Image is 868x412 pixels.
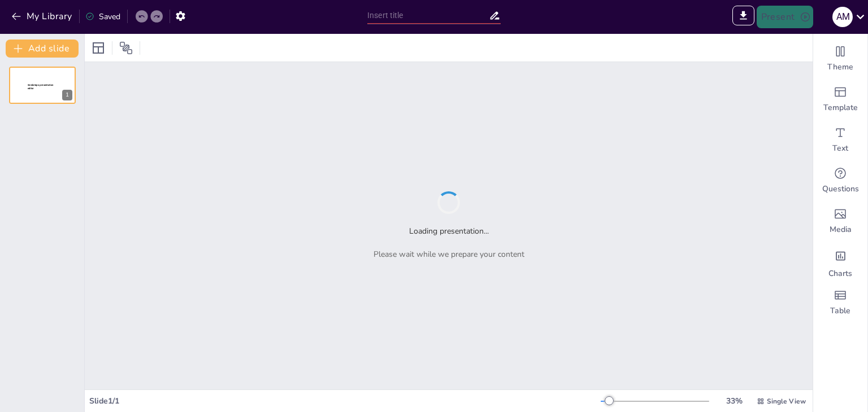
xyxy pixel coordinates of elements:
span: Questions [822,183,859,195]
div: Add text boxes [813,120,867,160]
div: 1 [62,90,72,100]
input: Insert title [367,7,489,24]
div: A M [832,7,853,27]
span: Sendsteps presentation editor [28,84,54,90]
div: Add a table [813,282,867,323]
div: 1 [9,67,76,104]
button: Present [757,6,813,28]
span: Theme [827,62,853,73]
p: Please wait while we prepare your content [374,248,524,260]
button: Add slide [6,40,79,58]
span: Export to PowerPoint [732,6,754,28]
span: Media [830,224,852,235]
h2: Loading presentation... [409,225,489,237]
button: My Library [8,7,77,25]
div: Get real-time input from your audience [813,160,867,201]
div: Add images, graphics, shapes or video [813,201,867,242]
span: Text [832,143,848,154]
div: Saved [85,11,120,23]
span: Template [823,102,858,113]
span: Table [830,305,850,317]
div: Add charts and graphs [813,242,867,282]
span: Position [119,41,133,55]
div: Change the overall theme [813,38,867,79]
span: Single View [767,396,806,406]
button: A M [832,6,853,28]
span: Charts [828,268,852,279]
div: Add ready made slides [813,79,867,120]
div: Slide 1 / 1 [89,395,601,407]
div: Layout [89,39,107,57]
div: 33 % [721,395,748,407]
